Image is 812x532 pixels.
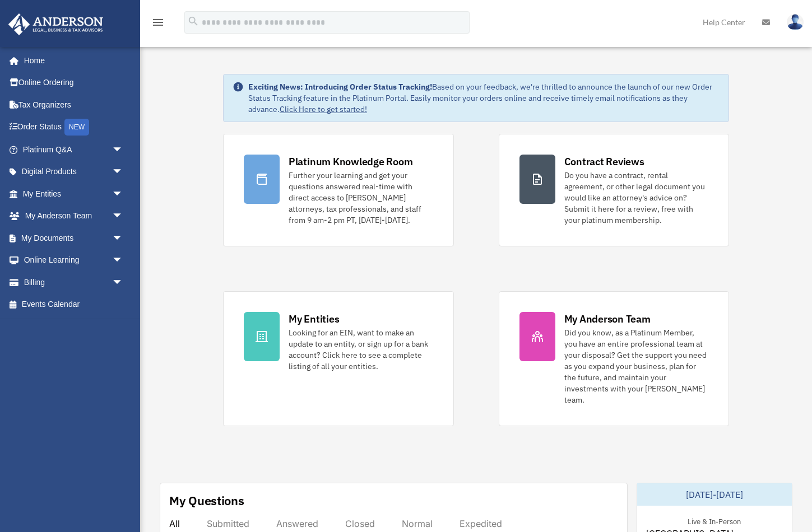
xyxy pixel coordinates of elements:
img: User Pic [787,14,804,30]
div: My Entities [289,312,339,326]
img: Anderson Advisors Platinum Portal [5,13,106,35]
a: My Documentsarrow_drop_down [8,227,140,249]
div: Expedited [460,518,502,529]
div: Did you know, as a Platinum Member, you have an entire professional team at your disposal? Get th... [564,327,709,405]
a: Platinum Q&Aarrow_drop_down [8,138,140,161]
a: My Anderson Team Did you know, as a Platinum Member, you have an entire professional team at your... [499,291,730,426]
span: arrow_drop_down [112,183,134,206]
strong: Exciting News: Introducing Order Status Tracking! [248,82,432,92]
a: My Anderson Teamarrow_drop_down [8,205,140,227]
a: Contract Reviews Do you have a contract, rental agreement, or other legal document you would like... [499,134,730,246]
span: arrow_drop_down [112,161,134,184]
div: Closed [345,518,375,529]
a: Tax Organizers [8,94,140,116]
div: Based on your feedback, we're thrilled to announce the launch of our new Order Status Tracking fe... [248,81,720,115]
div: Do you have a contract, rental agreement, or other legal document you would like an attorney's ad... [564,170,709,226]
div: Live & In-Person [679,515,750,526]
a: Online Learningarrow_drop_down [8,249,140,272]
div: NEW [64,119,89,136]
div: Answered [276,518,318,529]
a: My Entitiesarrow_drop_down [8,183,140,205]
span: arrow_drop_down [112,249,134,272]
div: [DATE]-[DATE] [637,483,792,506]
a: menu [151,20,165,29]
div: Further your learning and get your questions answered real-time with direct access to [PERSON_NAM... [289,170,433,226]
a: Click Here to get started! [280,104,367,114]
div: Submitted [207,518,249,529]
a: Home [8,49,134,72]
a: Platinum Knowledge Room Further your learning and get your questions answered real-time with dire... [223,134,454,246]
div: My Anderson Team [564,312,651,326]
a: Billingarrow_drop_down [8,271,140,293]
div: Normal [402,518,433,529]
span: arrow_drop_down [112,227,134,250]
a: My Entities Looking for an EIN, want to make an update to an entity, or sign up for a bank accoun... [223,291,454,426]
a: Digital Productsarrow_drop_down [8,161,140,183]
span: arrow_drop_down [112,138,134,161]
a: Order StatusNEW [8,116,140,139]
div: Looking for an EIN, want to make an update to an entity, or sign up for a bank account? Click her... [289,327,433,372]
a: Online Ordering [8,72,140,94]
div: My Questions [169,492,244,509]
a: Events Calendar [8,293,140,316]
div: Platinum Knowledge Room [289,155,413,169]
span: arrow_drop_down [112,271,134,294]
i: menu [151,16,165,29]
i: search [187,15,199,27]
div: Contract Reviews [564,155,644,169]
div: All [169,518,180,529]
span: arrow_drop_down [112,205,134,228]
